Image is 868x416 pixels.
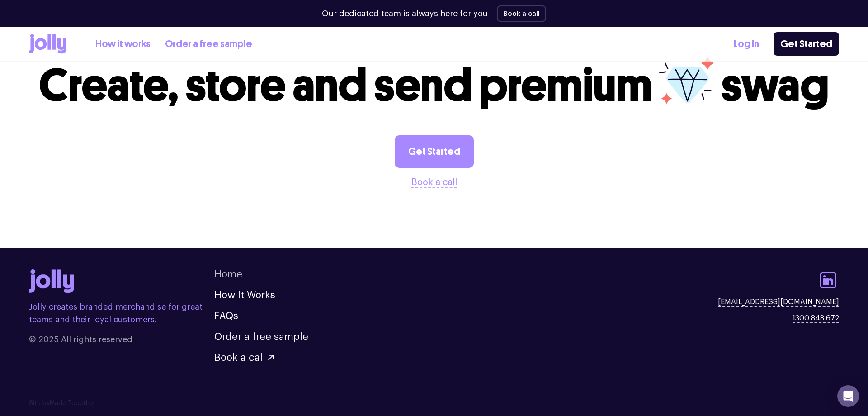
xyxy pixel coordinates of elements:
[774,32,839,56] a: Get Started
[95,37,151,52] a: How it works
[50,400,95,406] a: Made Together
[29,333,214,346] span: © 2025 All rights reserved
[165,37,252,52] a: Order a free sample
[411,175,457,190] button: Book a call
[214,269,242,279] a: Home
[214,290,275,300] a: How It Works
[29,399,839,408] p: Site by
[214,353,265,363] span: Book a call
[29,301,214,326] p: Jolly creates branded merchandise for great teams and their loyal customers.
[214,311,238,321] a: FAQs
[395,135,474,168] a: Get Started
[718,296,839,307] a: [EMAIL_ADDRESS][DOMAIN_NAME]
[497,5,546,22] button: Book a call
[322,8,488,20] p: Our dedicated team is always here for you
[721,58,829,113] span: swag
[214,353,274,363] button: Book a call
[214,332,308,342] a: Order a free sample
[39,58,652,113] span: Create, store and send premium
[734,37,759,52] a: Log In
[837,385,859,407] div: Open Intercom Messenger
[793,313,839,324] a: 1300 848 672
